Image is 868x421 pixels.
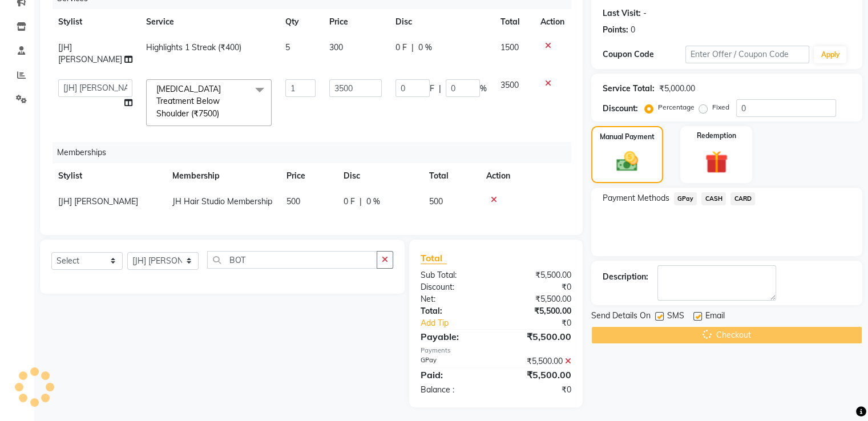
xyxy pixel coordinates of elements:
div: ₹5,500.00 [496,330,580,343]
th: Service [139,9,278,35]
div: Sub Total: [412,269,496,281]
span: 3500 [500,80,519,90]
span: Payment Methods [603,192,669,204]
a: Add Tip [412,317,510,329]
span: SMS [667,310,684,324]
th: Stylist [51,163,165,189]
span: 0 % [366,196,380,208]
span: % [480,83,487,95]
div: GPay [412,355,496,367]
label: Redemption [697,131,736,141]
span: GPay [674,192,697,205]
span: F [430,83,434,95]
div: Coupon Code [603,48,685,60]
div: Discount: [603,103,638,115]
th: Action [479,163,571,189]
span: CARD [730,192,755,205]
span: | [439,83,441,95]
th: Price [322,9,389,35]
span: 300 [329,42,343,52]
div: ₹5,000.00 [659,83,695,95]
div: Last Visit: [603,7,641,19]
th: Price [280,163,337,189]
label: Manual Payment [600,132,655,142]
span: CASH [701,192,726,205]
th: Total [494,9,534,35]
span: Send Details On [591,310,651,324]
div: ₹5,500.00 [496,368,580,382]
th: Disc [337,163,422,189]
span: 0 F [395,42,407,54]
span: 0 % [418,42,432,54]
span: | [360,196,362,208]
div: Payable: [412,330,496,343]
div: ₹0 [510,317,579,329]
span: 500 [286,196,300,207]
div: - [643,7,647,19]
th: Qty [278,9,323,35]
div: ₹0 [496,384,580,396]
input: Enter Offer / Coupon Code [685,46,810,63]
button: Apply [814,46,846,63]
span: [MEDICAL_DATA] Treatment Below Shoulder (₹7500) [156,84,221,119]
span: 1500 [500,42,519,52]
a: x [219,108,224,119]
div: Discount: [412,281,496,293]
div: 0 [631,24,635,36]
th: Total [422,163,479,189]
th: Membership [165,163,280,189]
span: JH Hair Studio Membership [172,196,272,207]
span: Highlights 1 Streak (₹400) [146,42,241,52]
th: Disc [389,9,494,35]
span: | [411,42,414,54]
div: ₹5,500.00 [496,355,580,367]
div: Service Total: [603,83,655,95]
span: Email [705,310,725,324]
span: 500 [429,196,443,207]
th: Action [534,9,571,35]
label: Fixed [712,102,729,112]
span: 0 F [344,196,355,208]
div: Balance : [412,384,496,396]
span: Total [421,252,447,264]
span: [JH] [PERSON_NAME] [58,42,122,64]
div: Description: [603,271,648,283]
div: ₹5,500.00 [496,293,580,305]
div: Net: [412,293,496,305]
div: Payments [421,346,571,355]
label: Percentage [658,102,695,112]
input: Search [207,251,377,269]
div: Paid: [412,368,496,382]
img: _gift.svg [698,148,735,176]
th: Stylist [51,9,139,35]
div: ₹5,500.00 [496,269,580,281]
div: Points: [603,24,628,36]
div: Total: [412,305,496,317]
span: [JH] [PERSON_NAME] [58,196,138,207]
div: ₹5,500.00 [496,305,580,317]
img: _cash.svg [609,149,645,174]
div: ₹0 [496,281,580,293]
span: 5 [285,42,290,52]
div: Memberships [53,142,580,163]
